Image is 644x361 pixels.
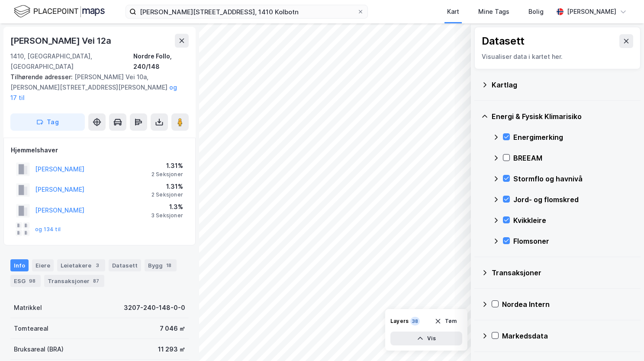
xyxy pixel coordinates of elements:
div: 1.3% [151,202,183,212]
div: Layers [390,318,409,325]
div: 38 [410,317,420,326]
input: Søk på adresse, matrikkel, gårdeiere, leietakere eller personer [136,5,357,18]
div: [PERSON_NAME] Vei 10a, [PERSON_NAME][STREET_ADDRESS][PERSON_NAME] [10,72,182,103]
div: Transaksjoner [44,275,104,287]
div: 3207-240-148-0-0 [124,303,185,313]
div: Hjemmelshaver [11,145,188,155]
div: Eiere [32,259,54,271]
div: Jord- og flomskred [513,194,634,205]
div: Markedsdata [502,331,634,341]
div: Info [10,259,29,271]
div: Tomteareal [14,323,48,334]
div: 7 046 ㎡ [160,323,185,334]
div: Flomsoner [513,236,634,246]
div: [PERSON_NAME] Vei 12a [10,34,113,48]
div: Nordea Intern [502,299,634,309]
span: Tilhørende adresser: [10,73,74,81]
div: 1.31% [151,161,183,171]
div: 2 Seksjoner [151,191,183,198]
div: Energi & Fysisk Klimarisiko [492,111,634,122]
div: 11 293 ㎡ [158,344,185,355]
div: Kvikkleire [513,215,634,226]
iframe: Chat Widget [601,319,644,361]
div: Visualiser data i kartet her. [482,52,633,62]
div: Kart [447,6,459,17]
div: 98 [27,277,37,285]
div: Bygg [145,259,177,271]
div: Bruksareal (BRA) [14,344,64,355]
div: Bolig [528,6,544,17]
div: Datasett [482,34,525,48]
div: [PERSON_NAME] [567,6,616,17]
div: Kartlag [492,80,634,90]
div: Stormflo og havnivå [513,174,634,184]
div: Matrikkel [14,303,42,313]
div: Leietakere [57,259,105,271]
div: Mine Tags [478,6,509,17]
div: Energimerking [513,132,634,142]
div: Transaksjoner [492,268,634,278]
div: 1410, [GEOGRAPHIC_DATA], [GEOGRAPHIC_DATA] [10,51,133,72]
div: 18 [164,261,173,270]
div: Datasett [109,259,141,271]
button: Tag [10,113,85,131]
div: Nordre Follo, 240/148 [133,51,189,72]
div: 87 [91,277,101,285]
div: 1.31% [151,181,183,192]
div: 3 [93,261,102,270]
div: BREEAM [513,153,634,163]
div: 2 Seksjoner [151,171,183,178]
button: Tøm [429,314,462,328]
img: logo.f888ab2527a4732fd821a326f86c7f29.svg [14,4,105,19]
button: Vis [390,332,462,345]
div: ESG [10,275,41,287]
div: 3 Seksjoner [151,212,183,219]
